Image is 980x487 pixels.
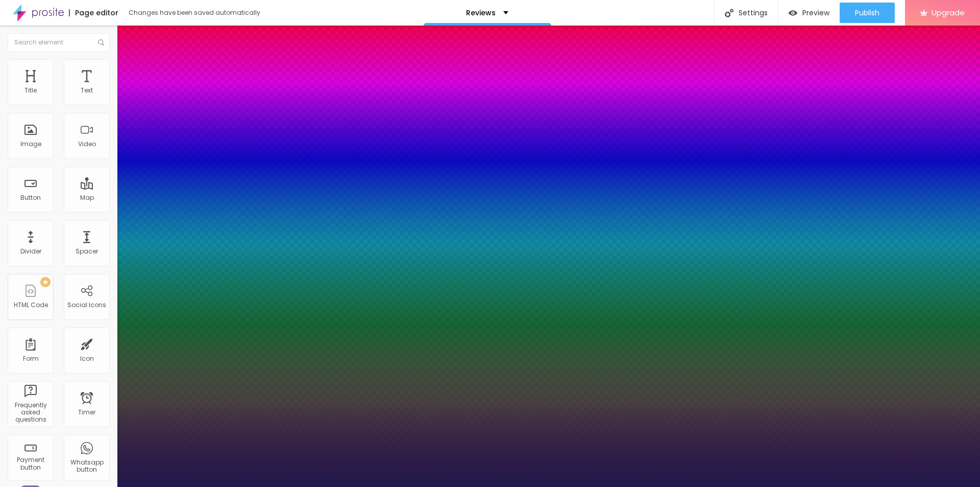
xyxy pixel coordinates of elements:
[98,39,104,45] img: Icone
[778,3,840,23] button: Preview
[80,355,94,362] div: Icon
[81,87,93,94] div: Text
[20,141,41,148] div: Image
[66,459,107,474] div: Whatsapp button
[69,9,118,16] div: Page editor
[76,248,98,255] div: Spacer
[78,409,95,416] div: Timer
[466,9,496,16] p: Reviews
[67,302,106,309] div: Social Icons
[80,194,94,201] div: Map
[14,302,48,309] div: HTML Code
[855,9,879,17] span: Publish
[789,9,797,17] img: view-1.svg
[10,456,51,471] div: Payment button
[725,9,733,17] img: Icone
[10,402,51,424] div: Frequently asked questions
[932,8,965,17] span: Upgrade
[78,141,96,148] div: Video
[23,355,39,362] div: Form
[24,87,37,94] div: Title
[20,248,41,255] div: Divider
[129,10,260,16] div: Changes have been saved automatically
[20,194,41,201] div: Button
[8,33,110,52] input: Search element
[840,3,895,23] button: Publish
[802,9,829,17] span: Preview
